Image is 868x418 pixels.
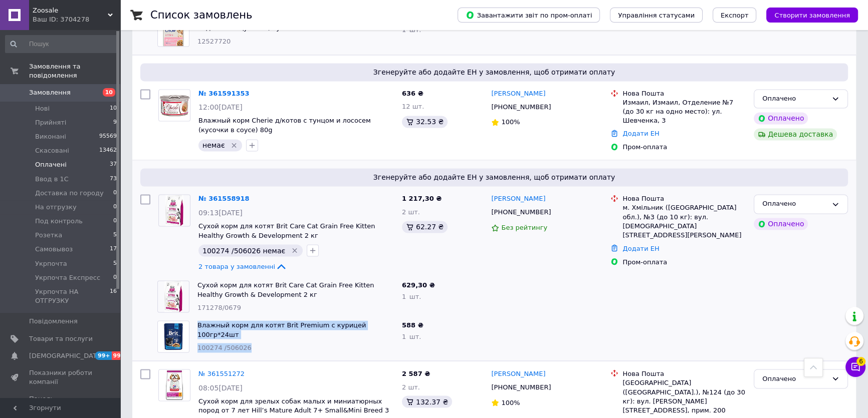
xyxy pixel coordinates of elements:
span: 73 [110,175,117,184]
span: 100274 /506026 [197,343,252,351]
span: 09:13[DATE] [198,209,243,217]
a: Влажный корм для котят Brit Premium с курицей 100гр*24шт [197,321,366,338]
span: немає [202,141,225,149]
div: 132.37 ₴ [402,395,452,407]
span: Згенеруйте або додайте ЕН у замовлення, щоб отримати оплату [144,67,844,77]
span: Замовлення та повідомлення [29,62,120,80]
span: Виконані [35,132,66,141]
span: 37 [110,160,117,169]
div: Пром-оплата [622,257,746,266]
span: Управління статусами [618,12,695,19]
span: [PHONE_NUMBER] [491,383,551,390]
span: 12527720 [197,38,231,45]
span: Доставка по городу [35,189,104,198]
img: Фото товару [158,321,189,352]
span: 2 587 ₴ [402,369,430,377]
div: Измаил, Измаил, Отделение №7 (до 30 кг на одно место): ул. Шевченка, 3 [622,98,746,126]
span: 13462 [99,146,117,155]
a: Додати ЕН [622,130,659,137]
span: Ввод в 1С [35,175,69,184]
a: Фото товару [158,194,190,226]
span: Укрпочта НА ОТГРУЗКУ [35,287,110,305]
button: Чат з покупцем6 [845,357,865,377]
span: 16 [110,287,117,305]
span: [PHONE_NUMBER] [491,103,551,111]
a: [PERSON_NAME] [491,89,545,99]
div: Дешева доставка [754,128,837,140]
span: 08:05[DATE] [198,383,243,391]
img: Фото товару [164,281,183,312]
span: Завантажити звіт по пром-оплаті [466,11,592,20]
a: № 361551272 [198,369,245,377]
span: 99+ [95,351,112,360]
span: 99+ [112,351,128,360]
span: Zoosale [33,6,108,15]
div: Нова Пошта [622,89,746,98]
span: [DEMOGRAPHIC_DATA] [29,351,103,360]
button: Експорт [713,8,757,23]
span: 2 товара у замовленні [198,262,275,270]
span: Прийняті [35,118,66,127]
span: Повідомлення [29,317,78,326]
div: 62.27 ₴ [402,221,448,233]
h1: Список замовлень [150,9,252,21]
svg: Видалити мітку [230,141,238,149]
img: Фото товару [159,369,190,400]
span: 2 шт. [402,383,420,390]
span: 10 [110,104,117,113]
a: Фото товару [158,89,190,121]
div: Нова Пошта [622,194,746,203]
a: Влажный корм Cherie д/котов с тунцом и лососем (кусочки в соусе) 80g [198,117,371,134]
span: 10 [103,88,115,97]
span: Експорт [721,12,749,19]
span: 100% [501,118,520,126]
span: 0 [113,189,117,198]
span: 17 [110,245,117,254]
span: 1 217,30 ₴ [402,195,442,202]
span: 636 ₴ [402,90,423,97]
span: 12:00[DATE] [198,103,243,111]
span: 0 [113,273,117,282]
span: 12 шт. [402,103,424,110]
button: Управління статусами [610,8,703,23]
div: Оплачено [754,112,808,124]
img: Фото товару [158,15,189,46]
svg: Видалити мітку [291,246,299,254]
img: Фото товару [165,195,184,226]
span: Показники роботи компанії [29,368,93,386]
div: [GEOGRAPHIC_DATA] ([GEOGRAPHIC_DATA].), №124 (до 30 кг): вул. [PERSON_NAME][STREET_ADDRESS], прим... [622,378,746,414]
div: Ваш ID: 3704278 [33,15,120,24]
span: Без рейтингу [501,224,547,231]
div: Оплачено [754,218,808,230]
span: 0 [113,203,117,212]
div: 32.53 ₴ [402,116,448,128]
button: Завантажити звіт по пром-оплаті [458,8,600,23]
span: Розетка [35,231,62,240]
span: Укрпочта [35,259,67,268]
a: Сухой корм для котят Brit Care Cat Grain Free Kitten Healthy Growth & Development 2 кг [198,222,375,239]
span: На отгрузку [35,203,77,212]
a: Створити замовлення [756,11,858,19]
span: Згенеруйте або додайте ЕН у замовлення, щоб отримати оплату [144,172,844,182]
div: Оплачено [762,199,827,209]
a: № 361591353 [198,90,250,97]
span: 6 [856,357,865,366]
a: Фото товару [158,369,190,401]
a: [PERSON_NAME] [491,194,545,204]
span: 171278/0679 [197,303,241,311]
a: Додати ЕН [622,244,659,252]
div: Нова Пошта [622,369,746,378]
span: 95569 [99,132,117,141]
a: № 361558918 [198,195,250,202]
span: 5 [113,231,117,240]
img: Фото товару [159,90,190,121]
span: Оплачені [35,160,67,169]
span: 0 [113,217,117,226]
a: [PERSON_NAME] [491,369,545,378]
input: Пошук [5,35,118,53]
span: 1 шт. [402,332,421,340]
span: Товари та послуги [29,334,93,343]
span: Замовлення [29,88,71,97]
